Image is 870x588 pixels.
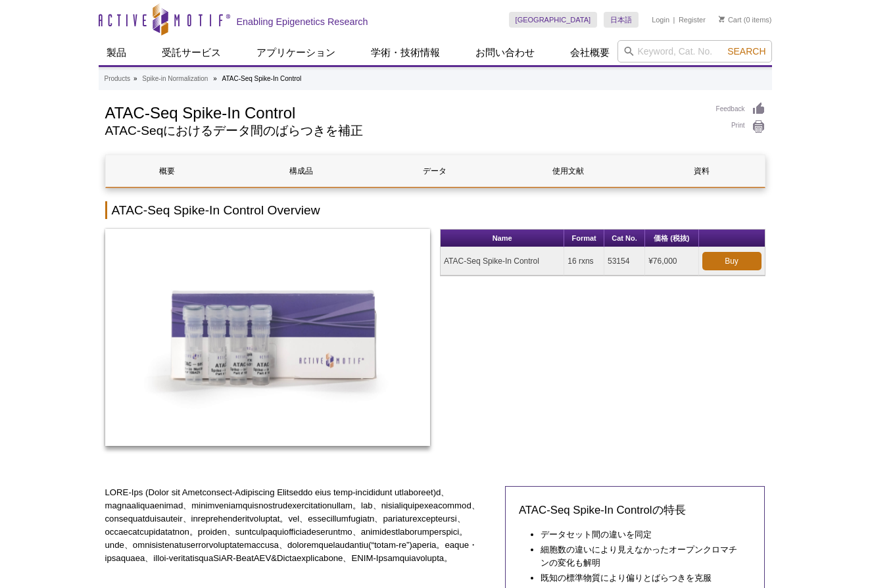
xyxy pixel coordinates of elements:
h2: ATAC-Seqにおけるデータ間のばらつきを補正 [105,125,703,137]
img: ATAC-Seq Spike-In Control [105,229,431,446]
a: [GEOGRAPHIC_DATA] [509,12,598,28]
a: Products [105,73,130,85]
th: Cat No. [604,230,645,247]
img: Your Cart [719,16,725,22]
td: ¥76,000 [645,247,698,276]
h3: ATAC-Seq Spike-In Controlの特長 [519,502,752,518]
a: 日本語 [604,12,639,28]
a: 製品 [99,40,134,65]
a: Feedback [716,102,765,116]
th: 価格 (税抜) [645,230,698,247]
a: 使用文献 [506,155,630,187]
a: Register [679,15,706,24]
a: 会社概要 [562,40,617,65]
a: 概要 [106,155,230,187]
td: ATAC-Seq Spike-In Control [441,247,564,276]
li: 細胞数の違いにより見えなかったオープンクロマチンの変化も解明 [541,543,738,570]
li: データセット間の違いを同定 [541,528,738,541]
a: 受託サービス [154,40,229,65]
li: » [133,75,137,82]
h2: Enabling Epigenetics Research [237,16,368,28]
a: Spike-in Normalization [142,73,208,85]
a: Login [652,15,669,24]
td: 53154 [604,247,645,276]
li: ATAC-Seq Spike-In Control [222,75,301,82]
span: Search [727,46,765,57]
th: Format [564,230,604,247]
a: Buy [702,252,761,270]
li: (0 items) [719,12,772,28]
input: Keyword, Cat. No. [617,40,772,62]
h2: ATAC-Seq Spike-In Control Overview [105,201,765,219]
li: | [673,12,675,28]
a: 資料 [640,155,763,187]
a: お問い合わせ [468,40,543,65]
button: Search [723,45,769,57]
td: 16 rxns [564,247,604,276]
li: 既知の標準物質により偏りとばらつきを克服 [541,572,738,585]
p: LORE-Ips (Dolor sit Ametconsect-Adipiscing Elitseddo eius temp-incididunt utlaboreet)d、magnaaliqu... [105,486,495,565]
a: データ [373,155,496,187]
a: 構成品 [239,155,363,187]
a: Print [716,120,765,134]
a: Cart [719,15,742,24]
a: 学術・技術情報 [363,40,448,65]
li: » [213,75,217,82]
h1: ATAC-Seq Spike-In Control [105,102,703,122]
th: Name [441,230,564,247]
a: アプリケーション [249,40,343,65]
